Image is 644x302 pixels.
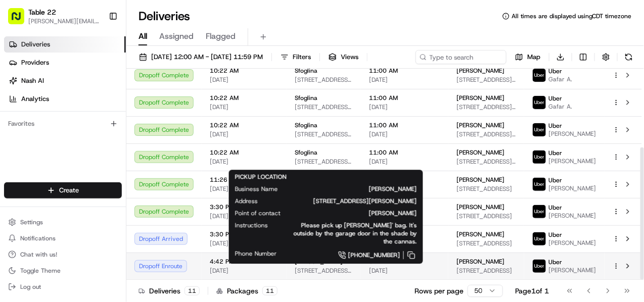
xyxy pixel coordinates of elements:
img: Nash [10,10,30,30]
span: Notifications [20,234,56,242]
button: See all [157,129,184,141]
span: Uber [548,204,562,212]
span: [PERSON_NAME] [456,121,504,129]
span: [PERSON_NAME] [31,157,82,165]
span: [PERSON_NAME] [548,130,596,138]
span: 10:22 AM [210,94,279,102]
a: Analytics [4,91,126,107]
img: uber-new-logo.jpeg [533,178,546,191]
button: [DATE] 12:00 AM - [DATE] 11:59 PM [134,50,267,64]
span: [DATE] 12:00 AM - [DATE] 11:59 PM [151,53,263,62]
span: Please pick up [PERSON_NAME]' bag. It's outside by the garage door in the shade by the cannas. [284,221,417,245]
span: [DATE] [369,158,440,166]
button: Filters [276,50,315,64]
span: • [84,157,87,165]
div: 💻 [85,199,94,208]
span: Uber [548,176,562,184]
img: 1736555255976-a54dd68f-1ca7-489b-9aae-adbdc363a1c4 [10,96,28,115]
span: Filters [293,53,311,62]
span: 3:30 PM [210,203,279,211]
span: [STREET_ADDRESS] [456,212,516,220]
button: Map [511,50,545,64]
div: 📗 [10,199,18,208]
span: Uber [548,94,562,103]
span: [STREET_ADDRESS] [456,267,516,275]
span: [PERSON_NAME] [456,148,504,157]
img: uber-new-logo.jpeg [533,96,546,109]
span: [PHONE_NUMBER] [348,251,400,259]
span: [PERSON_NAME] [548,212,596,220]
button: Refresh [622,50,636,64]
a: Deliveries [4,36,126,53]
span: Flagged [206,30,236,42]
span: Toggle Theme [20,267,61,275]
a: Providers [4,55,126,71]
span: Deliveries [21,40,50,49]
span: Chat with us! [20,250,57,259]
span: [PERSON_NAME] [548,266,596,274]
span: [STREET_ADDRESS][US_STATE][US_STATE] [295,130,353,138]
button: Table 22[PERSON_NAME][EMAIL_ADDRESS][DOMAIN_NAME] [4,4,105,28]
span: Uber [548,67,562,75]
img: uber-new-logo.jpeg [533,123,546,136]
span: [PERSON_NAME] [294,185,417,193]
span: Address [235,197,258,205]
img: uber-new-logo.jpeg [533,232,546,245]
span: Gafar A. [548,103,572,111]
span: [DATE] [210,185,279,193]
span: [STREET_ADDRESS][US_STATE][US_STATE] [295,76,353,84]
span: [DATE] [210,212,279,220]
span: 11:26 AM [210,176,279,184]
button: Toggle Theme [4,264,122,278]
span: [DATE] [210,130,279,138]
h1: Deliveries [139,8,190,24]
span: [STREET_ADDRESS][US_STATE][US_STATE] [295,158,353,166]
a: 💻API Documentation [81,194,166,213]
span: [DATE] [369,267,440,275]
span: [DATE] [210,239,279,247]
span: 10:22 AM [210,148,279,157]
div: 11 [185,286,200,295]
span: PICKUP LOCATION [235,173,287,181]
span: 3:30 PM [210,230,279,238]
span: Knowledge Base [20,198,77,209]
span: Log out [20,283,41,291]
button: Notifications [4,231,122,245]
span: [PERSON_NAME] [456,176,504,184]
span: [PERSON_NAME] [456,230,504,238]
span: [STREET_ADDRESS][US_STATE] [456,76,516,84]
span: Uber [548,258,562,266]
button: Views [324,50,363,64]
span: [DATE] [369,103,440,111]
span: [STREET_ADDRESS][US_STATE][US_STATE] [456,130,516,138]
span: Providers [21,58,49,67]
span: [STREET_ADDRESS] [456,239,516,247]
span: 4:42 PM [210,258,279,266]
span: [DATE] [369,76,440,84]
span: [DATE] [210,267,279,275]
button: [PERSON_NAME][EMAIL_ADDRESS][DOMAIN_NAME] [28,17,101,25]
span: Uber [548,231,562,239]
span: [DATE] [210,158,279,166]
span: Sfoglina [295,94,317,102]
span: [PERSON_NAME] [456,67,504,75]
span: [STREET_ADDRESS][US_STATE] [456,158,516,166]
span: Instructions [235,221,268,229]
span: Sfoglina [295,148,317,157]
span: API Documentation [96,198,162,209]
span: Uber [548,122,562,130]
button: Start new chat [172,99,184,112]
div: We're available if you need us! [45,107,139,115]
span: [DATE] [369,130,440,138]
input: Clear [26,65,167,76]
span: [STREET_ADDRESS][PERSON_NAME] [295,267,353,275]
button: Chat with us! [4,247,122,262]
button: Settings [4,215,122,229]
a: 📗Knowledge Base [6,194,81,213]
span: [STREET_ADDRESS][US_STATE][US_STATE] [295,103,353,111]
a: [PHONE_NUMBER] [293,249,417,261]
span: Views [341,53,358,62]
span: Sfoglina [295,67,317,75]
span: [STREET_ADDRESS][US_STATE][US_STATE] [456,103,516,111]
